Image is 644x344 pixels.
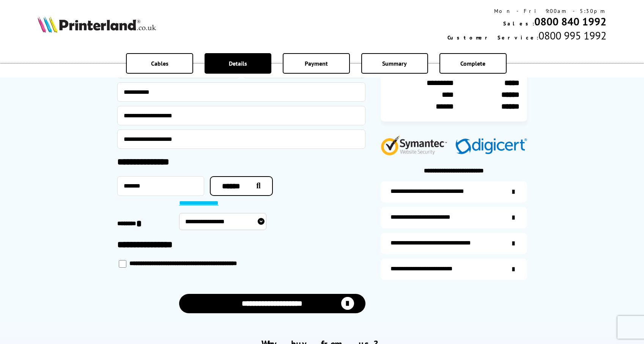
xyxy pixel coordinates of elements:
[381,259,527,280] a: secure-website
[305,60,328,67] span: Payment
[381,181,527,202] a: additional-ink
[151,60,168,67] span: Cables
[447,34,539,41] span: Customer Service:
[539,28,606,43] span: 0800 995 1992
[382,60,407,67] span: Summary
[447,8,606,14] div: Mon - Fri 9:00am - 5:30pm
[460,60,485,67] span: Complete
[534,14,606,28] a: 0800 840 1992
[38,16,156,33] img: Printerland Logo
[229,60,247,67] span: Details
[381,207,527,228] a: items-arrive
[381,233,527,254] a: additional-cables
[503,20,534,27] span: Sales:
